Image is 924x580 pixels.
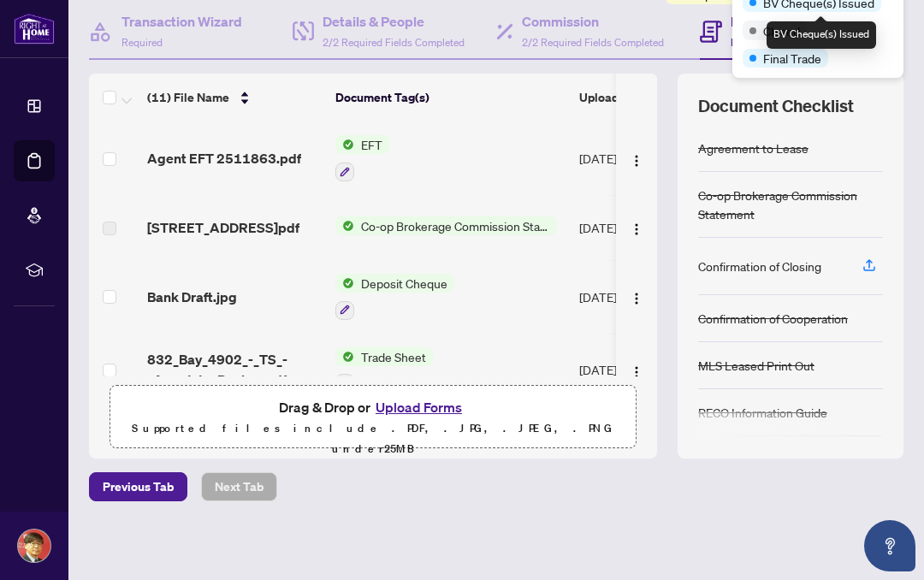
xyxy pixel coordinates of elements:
p: Supported files include .PDF, .JPG, .JPEG, .PNG under 25 MB [121,418,625,459]
span: Drag & Drop orUpload FormsSupported files include .PDF, .JPG, .JPEG, .PNG under25MB [110,386,636,470]
td: [DATE] [572,195,689,260]
span: Required [731,36,772,49]
span: Required [121,36,163,49]
img: Status Icon [335,135,354,154]
div: Confirmation of Closing [698,257,821,275]
span: Upload Date [579,88,648,107]
span: Co-op Brokerage Commission Statement [354,216,557,235]
h4: Commission [522,11,664,32]
span: Closed [763,21,800,40]
button: Open asap [864,520,915,571]
span: Previous Tab [103,473,174,500]
th: Upload Date [572,74,689,121]
img: Status Icon [335,347,354,366]
div: Co-op Brokerage Commission Statement [698,186,883,223]
div: RECO Information Guide [698,403,827,422]
button: Logo [623,214,650,241]
th: Document Tag(s) [329,74,572,121]
button: Next Tab [201,472,277,501]
img: Status Icon [335,274,354,293]
div: Confirmation of Cooperation [698,309,848,328]
button: Previous Tab [89,472,187,501]
div: Agreement to Lease [698,139,808,157]
img: Logo [630,154,643,168]
button: Logo [623,356,650,383]
img: Logo [630,292,643,305]
img: Logo [630,365,643,379]
button: Status IconEFT [335,135,389,181]
span: Drag & Drop or [279,396,467,418]
img: logo [14,13,55,44]
span: Document Checklist [698,94,854,118]
span: (11) File Name [147,88,229,107]
td: [DATE] [572,260,689,334]
button: Logo [623,283,650,311]
span: 2/2 Required Fields Completed [323,36,465,49]
h4: Details & People [323,11,465,32]
div: BV Cheque(s) Issued [767,21,876,49]
td: [DATE] [572,121,689,195]
div: MLS Leased Print Out [698,356,814,375]
span: EFT [354,135,389,154]
button: Status IconDeposit Cheque [335,274,454,320]
th: (11) File Name [140,74,329,121]
img: Status Icon [335,216,354,235]
span: [STREET_ADDRESS]pdf [147,217,299,238]
img: Logo [630,222,643,236]
span: Bank Draft.jpg [147,287,237,307]
img: Profile Icon [18,530,50,562]
span: Deposit Cheque [354,274,454,293]
button: Status IconTrade Sheet [335,347,433,394]
span: Trade Sheet [354,347,433,366]
h4: Documents [731,11,802,32]
span: Final Trade [763,49,821,68]
span: 2/2 Required Fields Completed [522,36,664,49]
button: Upload Forms [370,396,467,418]
button: Logo [623,145,650,172]
button: Status IconCo-op Brokerage Commission Statement [335,216,557,235]
span: 832_Bay_4902_-_TS_-_Agent_to_Review.pdf [147,349,322,390]
h4: Transaction Wizard [121,11,242,32]
span: Agent EFT 2511863.pdf [147,148,301,169]
td: [DATE] [572,334,689,407]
